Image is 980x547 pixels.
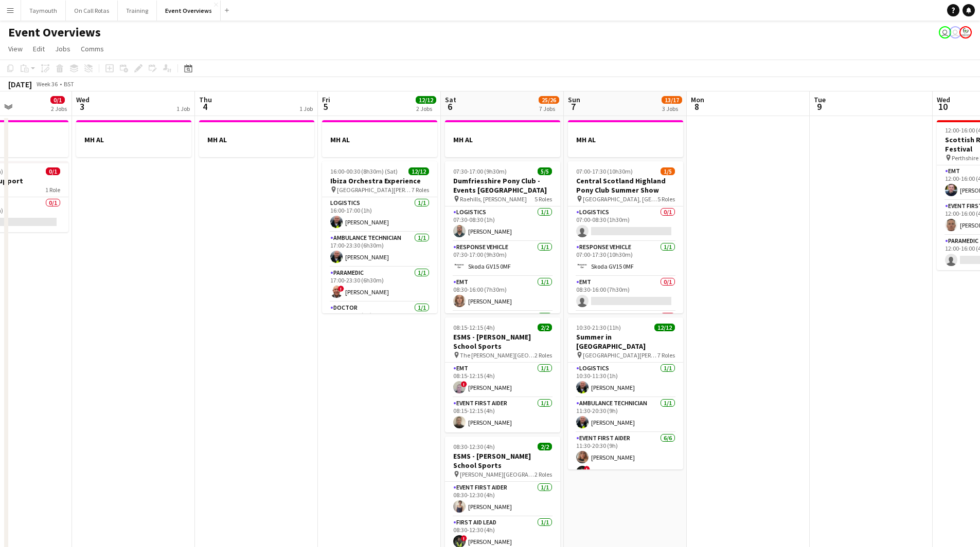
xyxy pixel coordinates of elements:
[50,96,65,104] span: 0/1
[199,120,314,157] app-job-card: MH AL
[583,195,657,203] span: [GEOGRAPHIC_DATA], [GEOGRAPHIC_DATA]
[691,95,704,104] span: Mon
[76,120,191,157] app-job-card: MH AL
[412,186,429,194] span: 7 Roles
[445,206,560,241] app-card-role: Logistics1/107:30-08:30 (1h)[PERSON_NAME]
[29,42,49,55] a: Edit
[959,26,972,39] app-user-avatar: Operations Manager
[66,1,118,21] button: On Call Rotas
[322,161,437,313] div: 16:00-00:30 (8h30m) (Sat)12/12Ibiza Orchestra Experience [GEOGRAPHIC_DATA][PERSON_NAME], [GEOGRAP...
[33,44,45,53] span: Edit
[949,26,961,39] app-user-avatar: Operations Team
[453,443,495,450] span: 08:30-12:30 (4h)
[322,197,437,232] app-card-role: Logistics1/116:00-17:00 (1h)[PERSON_NAME]
[445,95,456,104] span: Sat
[445,482,560,517] app-card-role: Event First Aider1/108:30-12:30 (4h)[PERSON_NAME]
[199,95,212,104] span: Thu
[322,176,437,185] h3: Ibiza Orchestra Experience
[445,398,560,432] app-card-role: Event First Aider1/108:15-12:15 (4h)[PERSON_NAME]
[322,95,330,104] span: Fri
[568,95,580,104] span: Sun
[460,470,534,478] span: [PERSON_NAME][GEOGRAPHIC_DATA]
[157,1,221,21] button: Event Overviews
[176,105,190,112] div: 1 Job
[568,363,683,398] app-card-role: Logistics1/110:30-11:30 (1h)[PERSON_NAME]
[8,25,101,40] h1: Event Overviews
[75,101,90,112] span: 3
[445,135,560,144] h3: MH AL
[322,135,437,144] h3: MH AL
[568,161,683,313] app-job-card: 07:00-17:30 (10h30m)1/5Central Scotland Highland Pony Club Summer Show [GEOGRAPHIC_DATA], [GEOGRA...
[46,167,60,175] span: 0/1
[568,176,683,195] h3: Central Scotland Highland Pony Club Summer Show
[568,311,683,346] app-card-role: Paramedic0/1
[657,195,675,203] span: 5 Roles
[654,324,675,331] span: 12/12
[935,101,950,112] span: 10
[539,105,559,112] div: 7 Jobs
[76,135,191,144] h3: MH AL
[814,95,826,104] span: Tue
[199,135,314,144] h3: MH AL
[445,317,560,432] app-job-card: 08:15-12:15 (4h)2/2ESMS - [PERSON_NAME] School Sports The [PERSON_NAME][GEOGRAPHIC_DATA]2 RolesEM...
[568,206,683,241] app-card-role: Logistics0/107:00-08:30 (1h30m)
[538,324,552,331] span: 2/2
[576,167,633,175] span: 07:00-17:30 (10h30m)
[322,267,437,302] app-card-role: Paramedic1/117:00-23:30 (6h30m)![PERSON_NAME]
[34,80,60,88] span: Week 36
[64,80,74,88] div: BST
[657,351,675,359] span: 7 Roles
[118,1,157,21] button: Training
[534,195,552,203] span: 5 Roles
[461,535,467,541] span: !
[51,42,75,55] a: Jobs
[76,95,90,104] span: Wed
[568,276,683,311] app-card-role: EMT0/108:30-16:00 (7h30m)
[583,351,657,359] span: [GEOGRAPHIC_DATA][PERSON_NAME], [GEOGRAPHIC_DATA]
[322,302,437,337] app-card-role: Doctor1/117:30-23:30 (6h)
[81,44,104,53] span: Comms
[337,186,412,194] span: [GEOGRAPHIC_DATA][PERSON_NAME], [GEOGRAPHIC_DATA]
[812,101,826,112] span: 9
[568,120,683,157] app-job-card: MH AL
[662,96,682,104] span: 13/17
[320,101,330,112] span: 5
[322,232,437,267] app-card-role: Ambulance Technician1/117:00-23:30 (6h30m)[PERSON_NAME]
[45,186,60,194] span: 1 Role
[338,286,344,292] span: !
[445,311,560,346] app-card-role: Paramedic1/1
[461,381,467,387] span: !
[568,398,683,432] app-card-role: Ambulance Technician1/111:30-20:30 (9h)[PERSON_NAME]
[445,276,560,311] app-card-role: EMT1/108:30-16:00 (7h30m)[PERSON_NAME]
[568,241,683,276] app-card-role: Response Vehicle1/107:00-17:30 (10h30m)Skoda GV15 0MF
[445,241,560,276] app-card-role: Response Vehicle1/107:30-17:00 (9h30m)Skoda GV15 0MF
[568,332,683,351] h3: Summer in [GEOGRAPHIC_DATA]
[937,95,950,104] span: Wed
[689,101,704,112] span: 8
[322,120,437,157] app-job-card: MH AL
[445,363,560,398] app-card-role: EMT1/108:15-12:15 (4h)![PERSON_NAME]
[445,120,560,157] div: MH AL
[460,195,527,203] span: Raehills, [PERSON_NAME]
[568,135,683,144] h3: MH AL
[453,324,495,331] span: 08:15-12:15 (4h)
[538,443,552,450] span: 2/2
[8,79,32,89] div: [DATE]
[51,105,67,112] div: 2 Jobs
[566,101,580,112] span: 7
[416,105,436,112] div: 2 Jobs
[661,167,675,175] span: 1/5
[453,167,507,175] span: 07:30-17:00 (9h30m)
[445,161,560,313] app-job-card: 07:30-17:00 (9h30m)5/5Dumfriesshire Pony Club - Events [GEOGRAPHIC_DATA] Raehills, [PERSON_NAME]5...
[568,317,683,469] app-job-card: 10:30-21:30 (11h)12/12Summer in [GEOGRAPHIC_DATA] [GEOGRAPHIC_DATA][PERSON_NAME], [GEOGRAPHIC_DAT...
[539,96,559,104] span: 25/26
[445,176,560,195] h3: Dumfriesshire Pony Club - Events [GEOGRAPHIC_DATA]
